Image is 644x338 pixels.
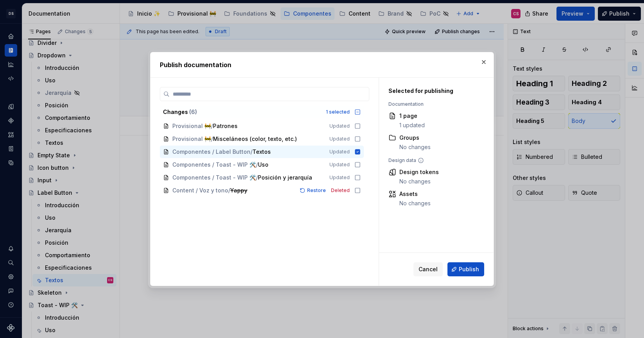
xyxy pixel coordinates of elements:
[419,265,438,273] span: Cancel
[399,134,431,142] div: Groups
[459,265,479,273] span: Publish
[172,148,250,156] span: Componentes / Label Button
[189,109,197,115] span: ( 6 )
[329,123,350,129] span: Updated
[213,122,238,130] span: Patrones
[230,187,247,194] span: Yappy
[228,187,230,194] span: /
[172,174,256,181] span: Componentes / Toast - WIP 🛠️
[329,136,350,142] span: Updated
[399,121,425,129] div: 1 updated
[160,60,484,69] h2: Publish documentation
[399,168,439,176] div: Design tokens
[447,262,484,276] button: Publish
[329,162,350,168] span: Updated
[329,174,350,181] span: Updated
[256,161,258,169] span: /
[399,199,431,207] div: No changes
[213,135,297,143] span: Misceláneos (color, texto, etc.)
[388,157,475,164] div: Design data
[258,174,312,181] span: Posición y jerarquía
[258,161,274,169] span: Uso
[326,109,350,115] div: 1 selected
[211,135,213,143] span: /
[172,161,256,169] span: Componentes / Toast - WIP 🛠️
[331,187,350,194] span: Deleted
[297,187,329,194] button: Restore
[329,149,350,155] span: Updated
[256,174,258,181] span: /
[172,187,228,194] span: Content / Voz y tono
[252,148,271,156] span: Textos
[172,135,211,143] span: Provisional 🚧
[307,187,326,194] span: Restore
[413,262,443,276] button: Cancel
[172,122,211,130] span: Provisional 🚧
[211,122,213,130] span: /
[399,143,431,151] div: No changes
[399,178,439,185] div: No changes
[399,112,425,120] div: 1 page
[388,101,475,107] div: Documentation
[399,190,431,198] div: Assets
[163,108,321,116] div: Changes
[250,148,252,156] span: /
[388,87,475,95] div: Selected for publishing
